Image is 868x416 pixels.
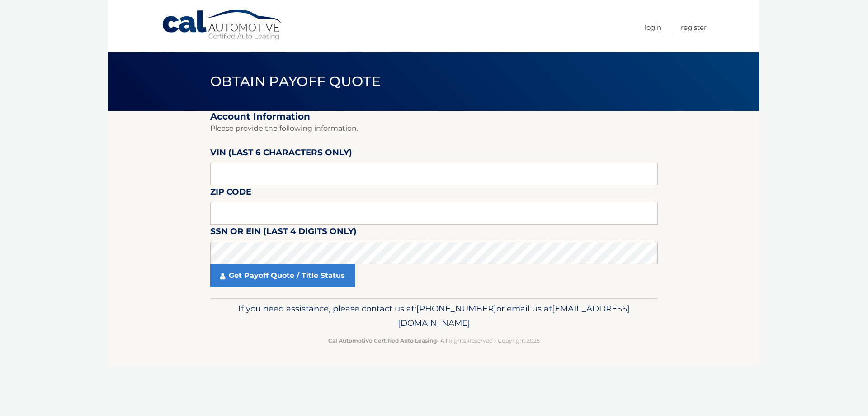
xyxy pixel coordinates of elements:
p: - All Rights Reserved - Copyright 2025 [216,336,652,345]
strong: Cal Automotive Certified Auto Leasing [328,337,437,344]
p: If you need assistance, please contact us at: or email us at [216,301,652,330]
a: Login [645,20,661,35]
label: Zip Code [210,185,251,202]
h2: Account Information [210,111,658,122]
span: [PHONE_NUMBER] [416,303,496,314]
span: Obtain Payoff Quote [210,73,381,90]
label: SSN or EIN (last 4 digits only) [210,225,357,241]
label: VIN (last 6 characters only) [210,146,352,163]
a: Get Payoff Quote / Title Status [210,264,355,287]
a: Register [681,20,707,35]
p: Please provide the following information. [210,122,658,135]
a: Cal Automotive [161,9,283,41]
